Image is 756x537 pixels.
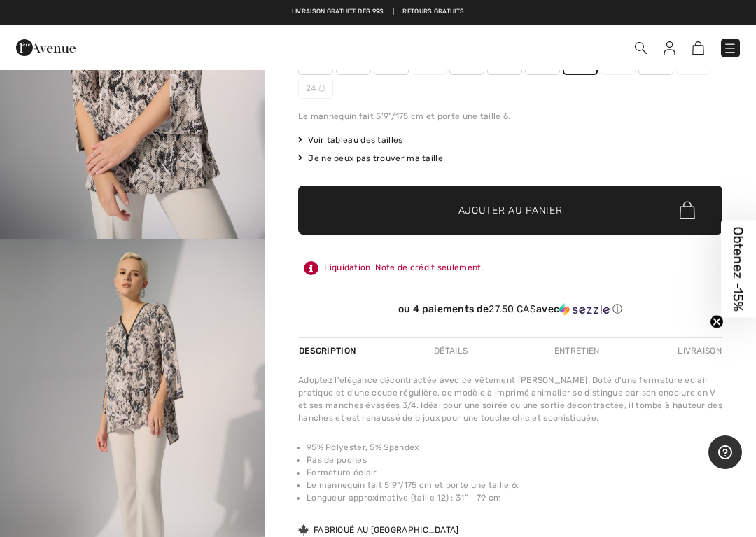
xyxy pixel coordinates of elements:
[298,134,403,146] span: Voir tableau des tailles
[674,338,722,363] div: Livraison
[307,441,722,454] li: 95% Polyester, 5% Spandex
[559,303,610,316] img: Sezzle
[402,7,464,17] a: Retours gratuits
[393,7,394,17] span: |
[723,41,737,55] img: Menu
[307,491,722,504] li: Longueur approximative (taille 12) : 31" - 79 cm
[298,303,722,316] div: ou 4 paiements de avec
[731,226,747,311] span: Obtenez -15%
[458,203,563,218] span: Ajouter au panier
[635,42,647,54] img: Recherche
[298,303,722,321] div: ou 4 paiements de27.50 CA$avecSezzle Cliquez pour en savoir plus sur Sezzle
[692,41,704,55] img: Panier d'achat
[721,220,756,317] div: Obtenez -15%Close teaser
[680,201,695,219] img: Bag.svg
[298,256,722,281] div: Liquidation. Note de crédit seulement.
[710,314,724,328] button: Close teaser
[292,7,384,17] a: Livraison gratuite dès 99$
[298,338,359,363] div: Description
[298,524,459,536] div: Fabriqué au [GEOGRAPHIC_DATA]
[422,338,479,363] div: Détails
[298,374,722,424] div: Adoptez l'élégance décontractée avec ce vêtement [PERSON_NAME]. Doté d'une fermeture éclair prati...
[307,454,722,466] li: Pas de poches
[307,479,722,491] li: Le mannequin fait 5'9"/175 cm et porte une taille 6.
[542,338,612,363] div: Entretien
[298,110,722,123] div: Le mannequin fait 5'9"/175 cm et porte une taille 6.
[298,186,722,235] button: Ajouter au panier
[298,152,722,165] div: Je ne peux pas trouver ma taille
[489,303,536,315] span: 27.50 CA$
[318,85,325,92] img: ring-m.svg
[16,40,76,53] a: 1ère Avenue
[664,41,675,55] img: Mes infos
[307,466,722,479] li: Fermeture éclair
[708,435,742,470] iframe: Ouvre un widget dans lequel vous pouvez trouver plus d’informations
[16,34,76,62] img: 1ère Avenue
[298,78,333,99] span: 24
